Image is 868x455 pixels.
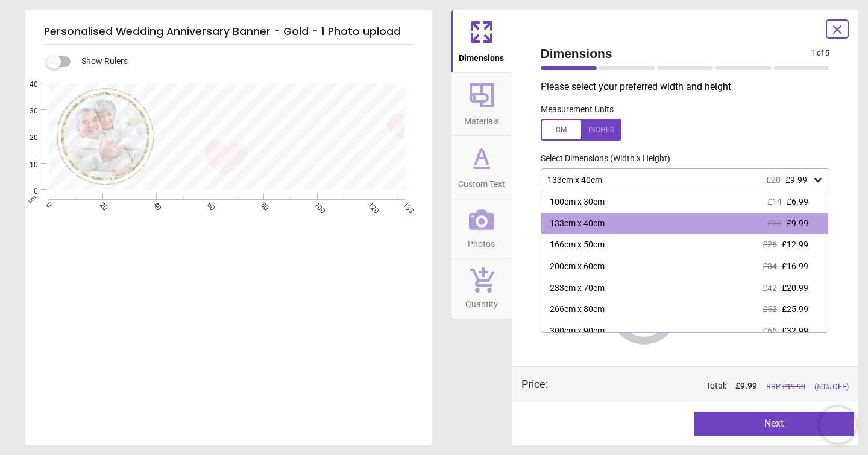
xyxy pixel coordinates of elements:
span: £20 [766,175,781,185]
button: Custom Text [451,136,512,199]
span: £ 19.98 [782,382,805,391]
span: £52 [763,304,777,314]
span: 9.99 [740,381,757,390]
button: Quantity [451,258,512,319]
span: £34 [763,261,777,271]
span: £26 [763,240,777,249]
span: 20 [15,133,38,143]
div: Total: [566,380,849,392]
span: Materials [464,110,499,128]
div: 133cm x 40cm [546,175,813,185]
span: (50% OFF) [814,381,849,392]
span: 1 of 5 [811,48,829,59]
button: Dimensions [451,10,512,72]
div: 200cm x 60cm [550,261,605,273]
span: £32.99 [782,326,808,336]
span: Dimensions [541,45,811,62]
span: £12.99 [782,240,808,249]
span: £20.99 [782,283,808,293]
span: £9.99 [787,218,808,228]
iframe: Brevo live chat [820,407,856,443]
div: 233cm x 70cm [550,282,605,294]
span: £66 [763,326,777,336]
label: Select Dimensions (Width x Height) [531,153,670,165]
span: £25.99 [782,304,808,314]
span: £14 [767,197,782,206]
span: Dimensions [459,46,504,65]
button: Photos [451,199,512,258]
div: 266cm x 80cm [550,304,605,316]
div: 300cm x 90cm [550,325,605,337]
button: Materials [451,73,512,136]
div: 166cm x 50cm [550,239,605,251]
div: 100cm x 30cm [550,196,605,208]
h5: Personalised Wedding Anniversary Banner - Gold - 1 Photo upload [44,19,413,45]
span: £9.99 [785,175,807,185]
span: Custom Text [458,173,505,191]
span: Photos [468,232,495,250]
div: 133cm x 40cm [550,218,605,230]
span: £16.99 [782,261,808,271]
p: Please select your preferred width and height [541,80,840,94]
span: £42 [763,283,777,293]
span: 10 [15,160,38,170]
span: £ [735,380,757,392]
span: 30 [15,106,38,116]
span: RRP [766,381,805,392]
label: Measurement Units [541,104,614,116]
button: Next [694,412,854,436]
div: Show Rulers [54,54,432,69]
span: 40 [15,80,38,90]
span: £6.99 [787,197,808,206]
div: Price : [521,377,548,392]
span: 0 [15,186,38,197]
span: £20 [767,218,782,228]
span: Quantity [465,293,498,311]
